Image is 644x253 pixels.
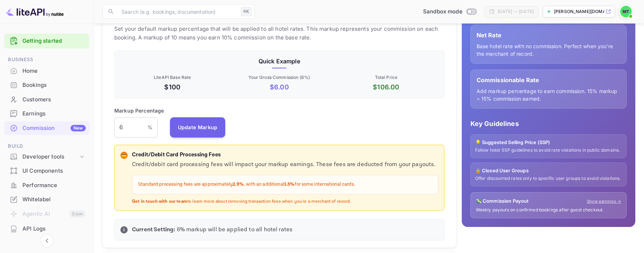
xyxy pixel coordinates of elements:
[132,199,438,205] p: to learn more about removing transaction fees when you're a merchant of record.
[148,123,153,131] p: %
[4,56,89,64] span: Business
[22,181,86,190] div: Performance
[132,226,175,233] strong: Current Setting:
[477,87,620,102] p: Add markup percentage to earn commission. 15% markup = 15% commission earned.
[40,234,54,247] button: Collapse navigation
[132,151,438,159] p: Credit/Debit Card Processing Fees
[4,151,89,163] div: Developer tools
[170,117,226,138] button: Update Markup
[22,110,86,118] div: Earnings
[475,139,622,146] p: 💡 Suggested Selling Price (SSP)
[6,6,64,17] img: LiteAPI logo
[120,57,438,66] p: Quick Example
[138,181,432,188] p: Standard processing fees are approximately , with an additional for some international cards.
[132,225,438,234] p: 6 % markup will be applied to all hotel rates
[4,93,89,106] a: Customers
[22,195,86,204] div: Whitelabel
[475,147,622,153] p: Follow hotel SSP guidelines to avoid rate violations in public domains.
[241,7,252,16] div: ⌘K
[120,74,225,81] p: LiteAPI Base Rate
[4,193,89,207] div: Whitelabel
[334,82,438,92] p: $ 106.00
[4,121,89,135] div: CommissionNew
[477,31,620,39] p: Net Rate
[498,8,534,15] div: [DATE] — [DATE]
[4,243,89,251] span: Security
[554,8,604,15] p: [PERSON_NAME][DOMAIN_NAME]...
[620,6,632,17] img: Misty Trevino
[22,153,78,161] div: Developer tools
[4,222,89,236] div: API Logs
[4,193,89,206] a: Whitelabel
[475,176,622,182] p: Offer discounted rates only to specific user groups to avoid violations.
[4,222,89,235] a: API Logs
[4,64,89,78] div: Home
[475,167,622,174] p: 🔒 Closed User Groups
[423,8,462,16] span: Sandbox mode
[4,107,89,120] a: Earnings
[4,78,89,92] a: Bookings
[4,93,89,107] div: Customers
[22,96,86,104] div: Customers
[4,164,89,178] div: UI Components
[470,119,627,128] p: Key Guidelines
[4,34,89,49] div: Getting started
[420,8,479,16] div: Switch to Production mode
[132,199,187,204] strong: Get in touch with our team
[22,225,86,233] div: API Logs
[117,4,238,19] input: Search (e.g. bookings, documentation)
[227,74,332,81] p: Your Gross Commission ( 6 %)
[233,181,244,187] strong: 2.9%
[132,160,438,169] p: Credit/debit card processing fees will impact your markup earnings. These fees are deducted from ...
[284,181,295,187] strong: 1.5%
[71,125,86,131] div: New
[114,117,148,138] input: 0
[476,198,529,205] p: 💸 Commission Payout
[123,227,124,233] p: i
[227,82,332,92] p: $ 6.00
[476,207,621,213] p: Weekly payouts on confirmed bookings after guest checkout.
[477,76,620,84] p: Commissionable Rate
[334,74,438,81] p: Total Price
[120,82,225,92] p: $100
[22,167,86,175] div: UI Components
[4,78,89,92] div: Bookings
[4,178,89,192] a: Performance
[477,42,620,58] p: Base hotel rate with no commission. Perfect when you're the merchant of record.
[4,164,89,177] a: UI Components
[22,124,86,132] div: Commission
[587,198,621,204] a: Show earnings →
[121,152,127,159] p: 💳
[114,25,444,42] p: Set your default markup percentage that will be applied to all hotel rates. This markup represent...
[4,121,89,135] a: CommissionNew
[22,67,86,75] div: Home
[4,142,89,150] span: Build
[22,81,86,89] div: Bookings
[22,37,86,45] a: Getting started
[4,107,89,121] div: Earnings
[4,64,89,77] a: Home
[114,107,164,114] p: Markup Percentage
[4,178,89,193] div: Performance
